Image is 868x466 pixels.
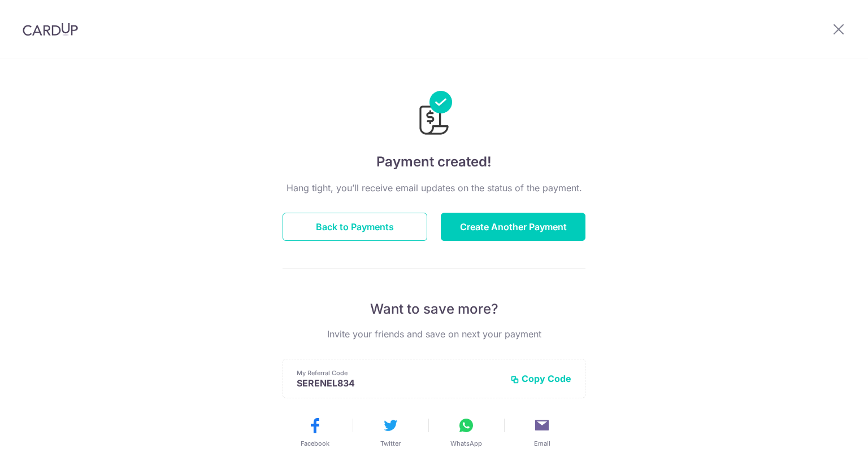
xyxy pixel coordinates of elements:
span: Email [534,439,550,448]
span: Facebook [301,439,329,448]
button: Back to Payments [283,213,427,241]
button: Email [509,416,575,448]
p: Want to save more? [283,300,585,318]
span: Twitter [380,439,401,448]
h4: Payment created! [283,152,585,172]
button: Facebook [281,416,348,448]
p: SERENEL834 [297,377,501,389]
button: WhatsApp [433,416,500,448]
p: My Referral Code [297,368,501,377]
p: Hang tight, you’ll receive email updates on the status of the payment. [283,181,585,195]
button: Copy Code [510,373,571,384]
button: Create Another Payment [441,213,585,241]
button: Twitter [357,416,424,448]
img: CardUp [23,23,78,36]
span: WhatsApp [450,439,482,448]
p: Invite your friends and save on next your payment [283,327,585,341]
img: Payments [416,91,452,138]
